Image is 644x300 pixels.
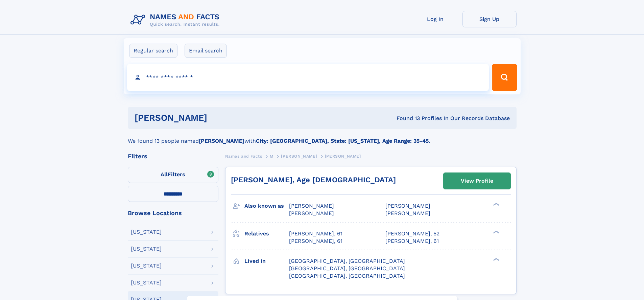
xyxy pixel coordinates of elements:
div: [US_STATE] [131,229,162,235]
div: Filters [128,153,218,159]
span: All [161,171,168,178]
h1: [PERSON_NAME] [135,114,302,122]
span: [GEOGRAPHIC_DATA], [GEOGRAPHIC_DATA] [289,273,405,279]
label: Filters [128,167,218,183]
a: [PERSON_NAME], 61 [289,237,342,245]
a: Names and Facts [225,152,262,160]
a: [PERSON_NAME], 52 [385,230,439,237]
a: [PERSON_NAME], 61 [289,230,342,237]
h3: Relatives [244,228,289,239]
button: Search Button [492,64,517,91]
span: [PERSON_NAME] [281,154,317,159]
span: M [270,154,273,159]
div: [US_STATE] [131,280,162,285]
div: [US_STATE] [131,246,162,252]
a: Log In [408,11,462,27]
b: City: [GEOGRAPHIC_DATA], State: [US_STATE], Age Range: 35-45 [256,138,429,144]
span: [PERSON_NAME] [289,210,334,216]
div: ❯ [492,202,500,207]
h3: Lived in [244,255,289,267]
a: [PERSON_NAME], 61 [385,237,439,245]
div: Browse Locations [128,210,218,216]
span: [PERSON_NAME] [325,154,361,159]
span: [PERSON_NAME] [289,203,334,209]
a: View Profile [444,173,510,189]
input: search input [127,64,489,91]
img: Logo Names and Facts [128,11,225,29]
b: [PERSON_NAME] [199,138,244,144]
span: [GEOGRAPHIC_DATA], [GEOGRAPHIC_DATA] [289,265,405,272]
a: [PERSON_NAME] [281,152,317,160]
div: View Profile [461,173,493,189]
a: M [270,152,273,160]
label: Regular search [129,44,177,58]
div: ❯ [492,230,500,234]
span: [GEOGRAPHIC_DATA], [GEOGRAPHIC_DATA] [289,258,405,264]
div: We found 13 people named with . [128,129,517,145]
label: Email search [185,44,227,58]
span: [PERSON_NAME] [385,210,430,216]
a: [PERSON_NAME], Age [DEMOGRAPHIC_DATA] [231,176,396,184]
span: [PERSON_NAME] [385,203,430,209]
div: Found 13 Profiles In Our Records Database [302,115,510,122]
h3: Also known as [244,200,289,212]
div: [US_STATE] [131,263,162,269]
div: ❯ [492,257,500,261]
a: Sign Up [462,11,517,27]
